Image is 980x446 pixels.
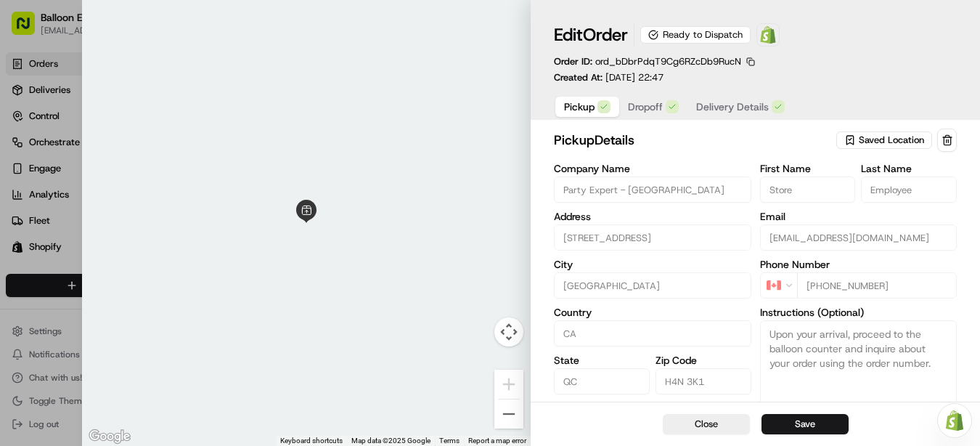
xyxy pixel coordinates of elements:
[760,307,957,317] label: Instructions (Optional)
[640,26,751,44] div: Ready to Dispatch
[554,23,628,46] h1: Edit
[554,259,751,269] label: City
[29,211,111,225] span: Knowledge Base
[49,139,238,153] div: Start new chat
[15,139,41,165] img: 1736555255976-a54dd68f-1ca7-489b-9aae-adbdc363a1c4
[760,177,856,203] input: Enter first name
[859,134,924,147] span: Saved Location
[247,143,264,161] button: Start new chat
[628,100,663,114] span: Dropoff
[15,58,264,81] p: Welcome 👋
[836,130,934,150] button: Saved Location
[86,427,134,446] a: Open this area in Google Maps (opens a new window)
[554,55,741,68] p: Order ID:
[605,71,663,84] span: [DATE] 22:47
[144,246,176,257] span: Pylon
[595,55,741,68] span: ord_bDbrPdqT9Cg6RZcDb9RucN
[137,211,233,225] span: API Documentation
[439,437,460,445] a: Terms (opens in new tab)
[554,163,751,174] label: Company Name
[656,368,751,394] input: Enter zip code
[760,259,957,269] label: Phone Number
[554,272,751,299] input: Enter city
[86,427,134,446] img: Google
[280,436,343,446] button: Keyboard shortcuts
[761,414,849,434] button: Save
[663,414,750,434] button: Close
[696,100,769,114] span: Delivery Details
[756,23,780,46] a: Shopify
[102,246,176,257] a: Powered byPylon
[760,224,957,251] input: Enter email
[760,320,957,429] textarea: Upon your arrival, proceed to the balloon counter and inquire about your order using the order nu...
[797,272,957,299] input: Enter phone number
[123,212,134,224] div: 💻
[583,23,628,46] span: Order
[760,211,957,222] label: Email
[554,320,751,346] input: Enter country
[468,437,526,445] a: Report a map error
[554,130,833,150] h2: pickup Details
[494,370,523,399] button: Zoom in
[759,26,777,44] img: Shopify
[351,437,430,445] span: Map data ©2025 Google
[15,212,26,224] div: 📗
[9,205,117,231] a: 📗Knowledge Base
[494,317,523,346] button: Map camera controls
[564,100,595,114] span: Pickup
[554,71,663,84] p: Created At:
[760,163,856,174] label: First Name
[554,307,751,317] label: Country
[554,368,650,394] input: Enter state
[38,94,261,109] input: Got a question? Start typing here...
[861,177,957,203] input: Enter last name
[49,153,184,165] div: We're available if you need us!
[656,355,751,365] label: Zip Code
[117,205,239,231] a: 💻API Documentation
[554,355,650,365] label: State
[554,177,751,203] input: Enter company name
[861,163,957,174] label: Last Name
[554,224,751,251] input: 1022 Rue du Marché Central, Montréal, QC H4N 3K1, CA
[554,211,751,222] label: Address
[494,400,523,429] button: Zoom out
[15,15,44,44] img: Nash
